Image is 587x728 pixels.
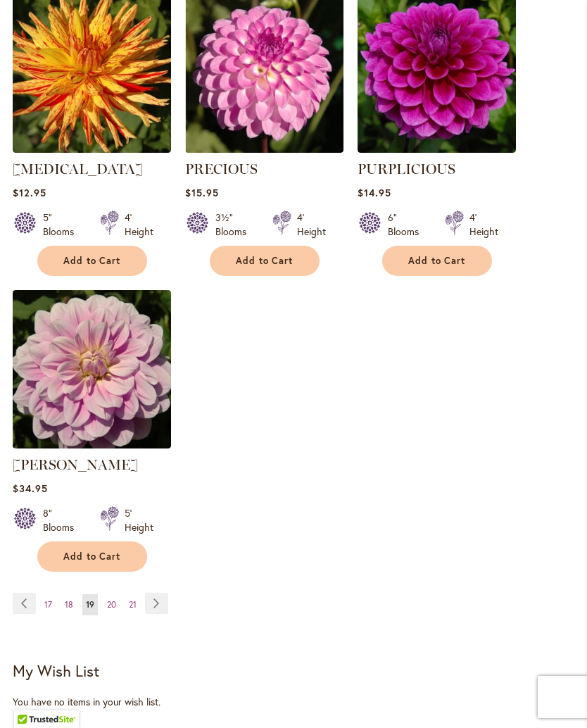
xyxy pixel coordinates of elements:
button: Add to Cart [382,246,492,276]
iframe: Launch Accessibility Center [11,678,50,717]
div: 5" Blooms [43,211,83,239]
button: Add to Cart [37,541,147,572]
button: Add to Cart [37,246,147,276]
div: 8" Blooms [43,506,83,534]
div: 4' Height [297,211,326,239]
a: PURPLICIOUS [358,142,516,156]
div: 5' Height [125,506,153,534]
a: PURPLICIOUS [358,161,455,177]
div: 3½" Blooms [215,211,255,239]
a: PRECIOUS [185,142,343,156]
span: $12.95 [13,186,46,199]
span: Add to Cart [63,551,121,563]
span: $34.95 [13,482,48,495]
span: Add to Cart [63,255,121,267]
button: Add to Cart [210,246,320,276]
a: 21 [125,594,140,615]
a: PRECIOUS [185,161,258,177]
span: $14.95 [358,186,391,199]
a: 20 [103,594,120,615]
a: [MEDICAL_DATA] [13,161,143,177]
a: 18 [61,594,77,615]
span: Add to Cart [236,255,293,267]
span: 17 [44,599,52,610]
div: You have no items in your wish list. [13,695,574,709]
span: 18 [65,599,73,610]
img: Randi Dawn [13,290,171,448]
span: $15.95 [185,186,219,199]
a: Randi Dawn [13,438,171,451]
div: 6" Blooms [388,211,428,239]
span: Add to Cart [408,255,466,267]
span: 19 [86,599,94,610]
span: 20 [107,599,116,610]
div: 4' Height [125,211,153,239]
a: [PERSON_NAME] [13,456,138,473]
a: POPPERS [13,142,171,156]
div: 4' Height [469,211,498,239]
span: 21 [129,599,137,610]
strong: My Wish List [13,660,99,681]
a: 17 [41,594,56,615]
